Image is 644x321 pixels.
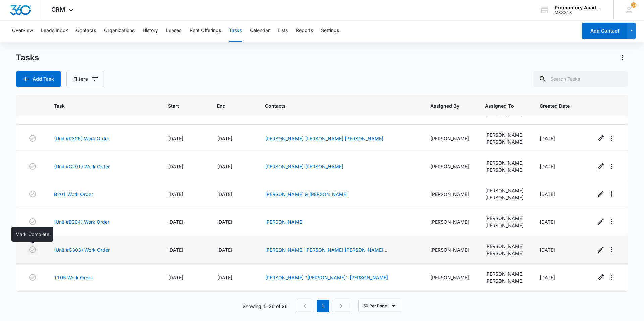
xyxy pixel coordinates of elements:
span: 33 [631,2,636,8]
div: [PERSON_NAME] [485,215,524,222]
span: [DATE] [217,219,232,225]
a: [PERSON_NAME] [PERSON_NAME] [265,164,343,169]
a: [PERSON_NAME] [PERSON_NAME] [PERSON_NAME] [PERSON_NAME] [PERSON_NAME] [265,247,387,260]
div: [PERSON_NAME] [485,243,524,250]
button: Add Task [16,71,61,87]
a: T105 Work Order [54,274,93,281]
a: [PERSON_NAME] & [PERSON_NAME] [265,191,348,197]
div: [PERSON_NAME] [485,187,524,194]
button: Lists [278,20,288,42]
span: [DATE] [168,247,183,253]
div: [PERSON_NAME] [430,135,469,142]
div: [PERSON_NAME] [485,159,524,166]
a: (Unit #C303) Work Order [54,246,110,253]
span: [DATE] [540,275,555,280]
span: [DATE] [540,136,555,141]
nav: Pagination [296,300,350,312]
span: [DATE] [217,164,232,169]
button: Organizations [104,20,135,42]
span: Assigned To [485,102,514,109]
span: Start [168,102,191,109]
span: [DATE] [168,136,183,141]
div: [PERSON_NAME] [430,191,469,198]
span: [DATE] [168,191,183,197]
button: Rent Offerings [190,20,221,42]
div: [PERSON_NAME] [485,222,524,229]
input: Search Tasks [533,71,628,87]
button: Leases [166,20,181,42]
span: [DATE] [540,191,555,197]
a: [PERSON_NAME] [265,219,304,225]
span: [DATE] [217,275,232,280]
div: [PERSON_NAME] [485,138,524,145]
p: Showing 1-26 of 26 [243,303,288,310]
button: Add Contact [582,23,627,39]
span: [DATE] [217,191,232,197]
span: [DATE] [540,219,555,225]
em: 1 [317,300,329,312]
div: [PERSON_NAME] [485,250,524,257]
div: [PERSON_NAME] [430,163,469,170]
h1: Tasks [16,53,39,63]
span: [DATE] [168,164,183,169]
span: [DATE] [168,219,183,225]
div: account name [555,5,604,10]
span: Created Date [540,102,570,109]
button: Filters [66,71,104,87]
span: [DATE] [168,275,183,280]
span: Assigned By [430,102,459,109]
div: account id [555,10,604,15]
div: [PERSON_NAME] [430,246,469,253]
div: [PERSON_NAME] [485,270,524,277]
a: [PERSON_NAME] [PERSON_NAME] [PERSON_NAME] [265,136,383,141]
span: Contacts [265,102,405,109]
button: Actions [617,52,628,63]
div: Mark Complete [11,227,53,242]
button: Tasks [229,20,242,42]
a: (Unit #K306) Work Order [54,135,109,142]
div: [PERSON_NAME] [430,218,469,226]
a: B201 Work Order [54,191,93,198]
span: [DATE] [217,136,232,141]
span: [DATE] [540,164,555,169]
button: History [143,20,158,42]
button: Leads Inbox [41,20,68,42]
button: Settings [321,20,339,42]
div: notifications count [631,2,636,8]
div: [PERSON_NAME] [485,131,524,138]
button: Overview [12,20,33,42]
div: [PERSON_NAME] [485,194,524,201]
span: [DATE] [540,247,555,253]
span: CRM [51,6,65,13]
a: (Unit #G201) Work Order [54,163,110,170]
a: (Unit #B204) Work Order [54,218,109,226]
button: Calendar [250,20,270,42]
span: End [217,102,239,109]
button: Contacts [76,20,96,42]
span: Task [54,102,142,109]
span: [DATE] [217,247,232,253]
button: 50 Per Page [358,300,401,312]
button: Reports [296,20,313,42]
a: [PERSON_NAME] "[PERSON_NAME]" [PERSON_NAME] [265,275,388,280]
div: [PERSON_NAME] [485,166,524,173]
div: [PERSON_NAME] [485,277,524,284]
div: [PERSON_NAME] [430,274,469,281]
